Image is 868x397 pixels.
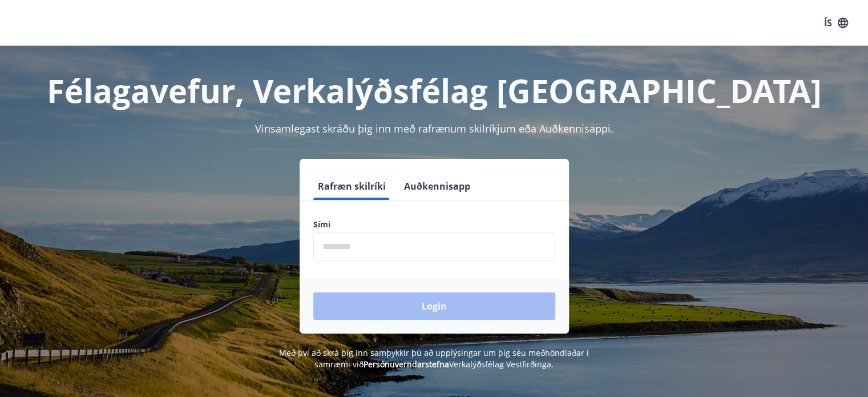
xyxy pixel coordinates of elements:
h1: Félagavefur, Verkalýðsfélag [GEOGRAPHIC_DATA] [37,69,831,112]
button: ÍS [818,13,854,33]
span: Með því að skrá þig inn samþykkir þú að upplýsingar um þig séu meðhöndlaðar í samræmi við Verkalý... [279,347,589,370]
label: Sími [313,219,555,230]
a: Persónuverndarstefna [364,359,449,370]
span: Vinsamlegast skráðu þig inn með rafrænum skilríkjum eða Auðkennisappi. [255,122,613,135]
button: Auðkennisapp [399,173,475,200]
button: Rafræn skilríki [313,173,390,200]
